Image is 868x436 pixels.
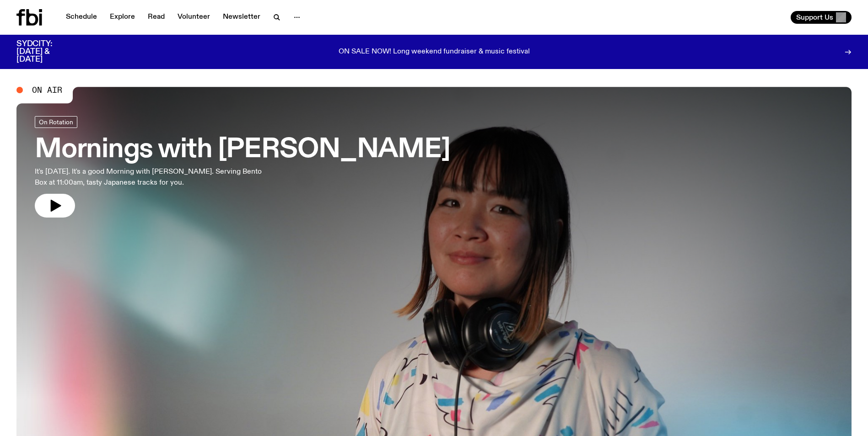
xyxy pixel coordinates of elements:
[35,166,269,188] p: It's [DATE]. It's a good Morning with [PERSON_NAME]. Serving Bento Box at 11:00am, tasty Japanese...
[39,118,73,125] span: On Rotation
[172,11,216,24] a: Volunteer
[339,48,530,56] p: ON SALE NOW! Long weekend fundraiser & music festival
[60,11,102,24] a: Schedule
[217,11,266,24] a: Newsletter
[796,13,833,21] span: Support Us
[35,116,77,128] a: On Rotation
[16,40,75,64] h3: SYDCITY: [DATE] & [DATE]
[104,11,140,24] a: Explore
[35,116,450,218] a: Mornings with [PERSON_NAME]It's [DATE]. It's a good Morning with [PERSON_NAME]. Serving Bento Box...
[142,11,170,24] a: Read
[32,86,62,94] span: On Air
[791,11,852,24] button: Support Us
[35,137,450,163] h3: Mornings with [PERSON_NAME]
